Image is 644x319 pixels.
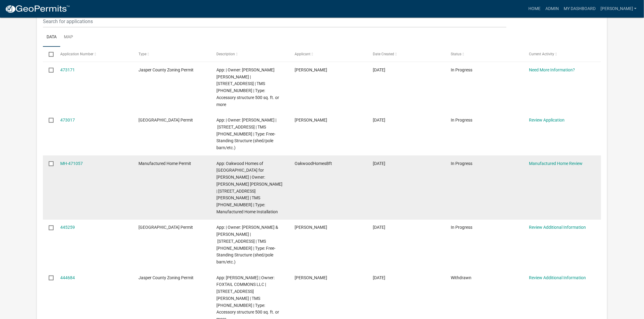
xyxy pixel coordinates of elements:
[211,47,289,61] datatable-header-cell: Description
[295,52,310,56] span: Applicant
[451,161,473,166] span: In Progress
[43,28,60,47] a: Data
[598,3,639,15] a: [PERSON_NAME]
[138,161,191,166] span: Manufactured Home Permit
[60,28,77,47] a: Map
[367,47,445,61] datatable-header-cell: Date Created
[295,118,327,122] span: earl jones
[54,47,133,61] datatable-header-cell: Application Number
[451,52,462,56] span: Status
[445,47,523,61] datatable-header-cell: Status
[60,225,75,230] a: 445259
[451,275,472,280] span: Withdrawn
[529,161,583,166] a: Manufactured Home Review
[526,3,543,15] a: Home
[373,225,385,230] span: 07/04/2025
[43,15,507,28] input: Search for applications
[138,118,193,122] span: Jasper County Building Permit
[217,52,235,56] span: Description
[295,225,327,230] span: James Lawson
[295,275,327,280] span: Kimberley Bonarrigo
[138,275,194,280] span: Jasper County Zoning Permit
[529,118,565,122] a: Review Application
[295,67,327,72] span: Placido
[543,3,561,15] a: Admin
[451,67,473,72] span: In Progress
[60,275,75,280] a: 444684
[561,3,598,15] a: My Dashboard
[217,118,277,150] span: App: | Owner: JONES EARL | 3421 BEES CREEK RD | TMS 085-00-03-008 | Type: Free-Standing Structure...
[289,47,367,61] datatable-header-cell: Applicant
[373,275,385,280] span: 07/02/2025
[138,225,193,230] span: Jasper County Building Permit
[60,118,75,122] a: 473017
[529,275,586,280] a: Review Additional Information
[138,67,194,72] span: Jasper County Zoning Permit
[60,67,75,72] a: 473171
[217,225,278,264] span: App: | Owner: LAWSON JAMES & KATHRYN JTWROS | 499 OAK PARK RD | TMS 046-00-06-040 | Type: Free-St...
[60,52,93,56] span: Application Number
[529,225,586,230] a: Review Additional Information
[60,161,83,166] a: MH-471057
[133,47,211,61] datatable-header-cell: Type
[373,67,385,72] span: 09/03/2025
[43,47,54,61] datatable-header-cell: Select
[451,118,473,122] span: In Progress
[373,161,385,166] span: 08/29/2025
[217,67,279,107] span: App: | Owner: NUNEZ PLACIDO SANCHEZ | 572 FREEDOM PKWY | TMS 039-00-04-038 | Type: Accessory stru...
[529,52,554,56] span: Current Activity
[529,67,575,72] a: Need More Information?
[373,118,385,122] span: 09/03/2025
[138,52,146,56] span: Type
[217,161,283,214] span: App: Oakwood Homes of Beaufort for francisco zavala | Owner: VASQUEZ JOSE FELICITO CANALES | 205 ...
[523,47,601,61] datatable-header-cell: Current Activity
[295,161,332,166] span: OakwoodHomesBft
[373,52,394,56] span: Date Created
[451,225,473,230] span: In Progress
